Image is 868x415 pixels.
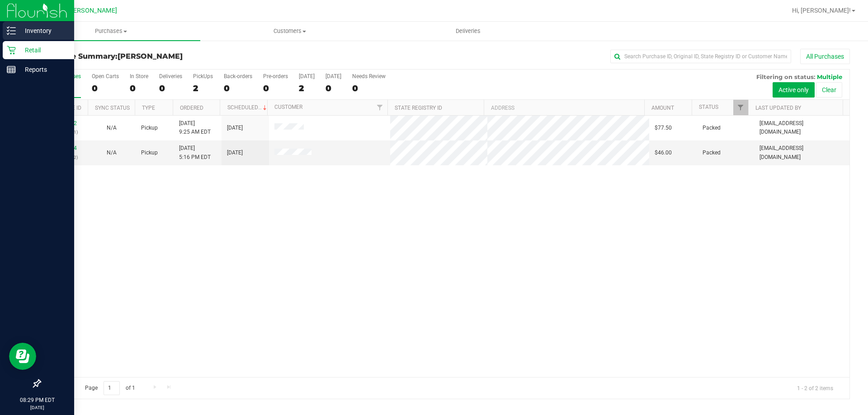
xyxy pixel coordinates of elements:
span: [DATE] [227,149,243,157]
inline-svg: Reports [7,65,16,74]
p: Reports [16,64,70,75]
div: 2 [299,83,315,93]
input: 1 [104,381,120,395]
span: [DATE] 9:25 AM EDT [179,119,211,136]
span: $46.00 [655,149,672,157]
span: Pickup [141,124,158,132]
span: [EMAIL_ADDRESS][DOMAIN_NAME] [759,144,844,161]
span: [PERSON_NAME] [118,52,183,61]
th: Address [484,100,644,116]
div: 0 [263,83,288,93]
p: 08:29 PM EDT [4,396,70,404]
button: N/A [107,149,117,157]
div: Pre-orders [263,73,288,79]
a: Last Updated By [755,105,801,111]
span: Filtering on status: [756,73,815,80]
a: 11986612 [52,120,77,126]
div: 0 [159,83,182,93]
a: Type [142,105,155,111]
div: [DATE] [299,73,315,79]
span: [DATE] 5:16 PM EDT [179,144,211,161]
div: 0 [325,83,341,93]
span: Packed [703,124,721,132]
span: Packed [703,149,721,157]
a: Filter [373,100,387,115]
button: Clear [816,82,842,98]
button: Active only [773,82,815,98]
span: [DATE] [227,124,243,132]
span: Customers [201,27,378,35]
div: 0 [224,83,252,93]
div: 2 [193,83,213,93]
span: 1 - 2 of 2 items [790,381,840,395]
span: [EMAIL_ADDRESS][DOMAIN_NAME] [759,119,844,136]
div: 0 [130,83,148,93]
div: 0 [92,83,119,93]
a: Amount [651,105,674,111]
h3: Purchase Summary: [40,52,310,61]
div: Needs Review [352,73,386,79]
span: Multiple [817,73,842,80]
span: $77.50 [655,124,672,132]
div: Back-orders [224,73,252,79]
p: Retail [16,45,70,56]
div: [DATE] [325,73,341,79]
div: Open Carts [92,73,119,79]
inline-svg: Retail [7,46,16,55]
a: Customers [200,22,379,41]
input: Search Purchase ID, Original ID, State Registry ID or Customer Name... [610,50,791,63]
p: Inventory [16,25,70,36]
span: [PERSON_NAME] [67,7,117,14]
a: Ordered [180,105,203,111]
iframe: Resource center [9,343,36,370]
a: Purchases [22,22,200,41]
div: 0 [352,83,386,93]
span: Purchases [22,27,200,35]
div: In Store [130,73,148,79]
div: PickUps [193,73,213,79]
span: Deliveries [443,27,493,35]
span: Pickup [141,149,158,157]
a: 11990624 [52,145,77,151]
inline-svg: Inventory [7,26,16,35]
button: All Purchases [800,49,850,64]
span: Page of 1 [77,381,142,395]
a: Sync Status [95,105,130,111]
div: Deliveries [159,73,182,79]
a: State Registry ID [395,105,442,111]
a: Filter [733,100,748,115]
a: Customer [274,104,302,110]
a: Status [699,104,718,110]
span: Hi, [PERSON_NAME]! [792,7,851,14]
span: Not Applicable [107,125,117,131]
span: Not Applicable [107,149,117,156]
p: [DATE] [4,404,70,411]
button: N/A [107,124,117,132]
a: Scheduled [227,104,269,111]
a: Deliveries [379,22,557,41]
